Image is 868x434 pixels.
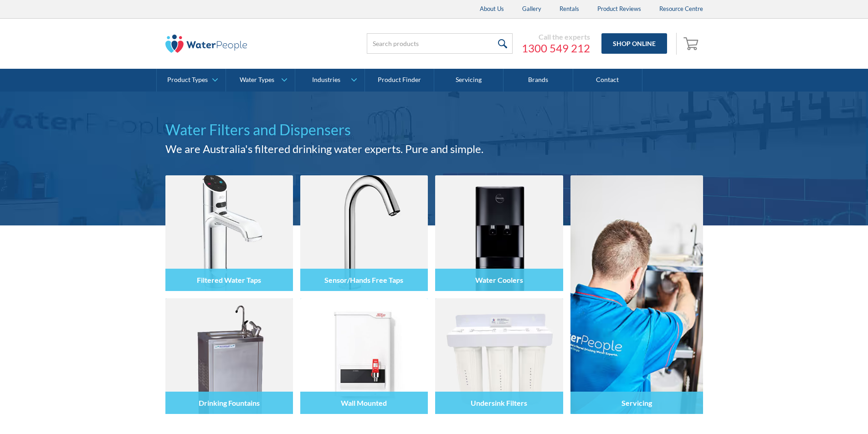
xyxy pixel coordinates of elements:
div: Call the experts [522,32,590,41]
a: Shop Online [601,33,667,54]
a: Product Types [157,69,226,92]
div: Industries [312,76,340,84]
h4: Water Coolers [475,276,523,284]
div: Water Types [240,76,274,84]
img: Wall Mounted [300,298,428,414]
img: Sensor/Hands Free Taps [300,175,428,291]
img: The Water People [165,35,247,53]
input: Search products [367,33,513,54]
h4: Undersink Filters [471,398,527,407]
img: Filtered Water Taps [165,175,293,291]
img: Undersink Filters [435,298,563,414]
h4: Sensor/Hands Free Taps [324,276,403,284]
h4: Drinking Fountains [199,398,260,407]
a: 1300 549 212 [522,41,590,55]
a: Industries [295,69,364,92]
h4: Wall Mounted [341,398,387,407]
a: Contact [573,69,642,92]
img: Water Coolers [435,175,563,291]
a: Brands [503,69,573,92]
img: shopping cart [683,36,701,51]
a: Servicing [570,175,703,414]
a: Water Types [226,69,295,92]
h4: Servicing [621,398,652,407]
h4: Filtered Water Taps [197,276,261,284]
a: Open empty cart [681,33,703,55]
img: Drinking Fountains [165,298,293,414]
a: Servicing [434,69,503,92]
a: Product Finder [365,69,434,92]
div: Product Types [167,76,208,84]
